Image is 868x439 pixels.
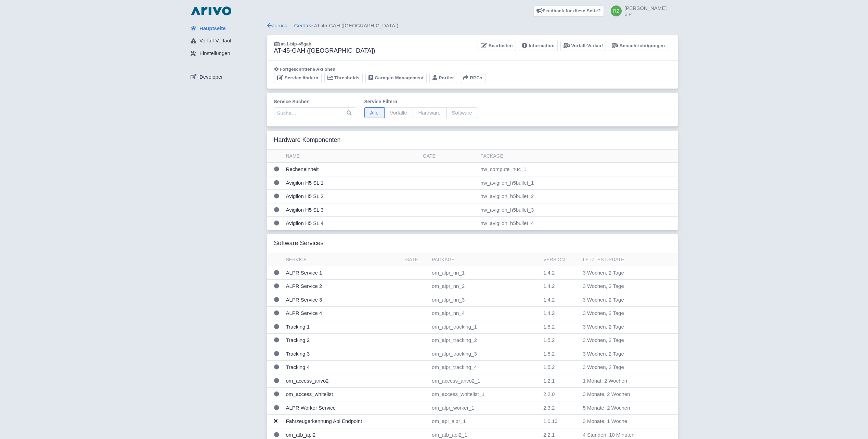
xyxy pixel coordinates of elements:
span: Hauptseite [199,25,226,32]
td: Tracking 4 [283,361,403,374]
input: Suche… [274,107,356,118]
th: Gate [403,253,429,266]
th: Package [478,150,677,163]
td: om_access_arivo2 [283,374,403,388]
a: Feedback für diese Seite? [533,5,604,16]
td: 3 Monate, 2 Wochen [580,388,663,401]
a: Vorfall-Verlauf [185,35,267,48]
td: om_access_whitelist_1 [429,388,541,401]
img: logo [189,5,233,16]
a: Service ändern [274,73,322,83]
td: ALPR Worker Service [283,401,403,415]
th: Package [429,253,541,266]
td: om_alpr_nn_2 [429,280,541,293]
td: 3 Wochen, 2 Tage [580,307,663,320]
td: ALPR Service 3 [283,293,403,307]
span: 1.4.2 [543,270,555,276]
span: Alle [364,107,385,118]
a: Einstellungen [185,47,267,60]
a: Hauptseite [185,22,267,35]
span: 1.5.2 [543,324,555,330]
td: ALPR Service 4 [283,307,403,320]
span: at-1-bip-45gah [281,41,312,46]
td: om_alpr_worker_1 [429,401,541,415]
td: om_alpr_tracking_1 [429,320,541,334]
td: om_access_arivo2_1 [429,374,541,388]
td: ALPR Service 1 [283,266,403,280]
span: Hardware [413,107,446,118]
span: 1.4.2 [543,310,555,316]
td: om_alpr_tracking_4 [429,361,541,374]
td: om_alpr_tracking_3 [429,347,541,361]
td: Recheneinheit [283,163,420,176]
a: Vorfall-Verlauf [560,41,606,51]
span: Vorfall-Verlauf [199,37,231,45]
td: om_alpr_nn_3 [429,293,541,307]
span: Fortgeschrittene Aktionen [280,67,336,72]
td: om_alpr_tracking_2 [429,334,541,347]
span: Software [446,107,478,118]
th: Version [541,253,580,266]
span: 1.4.2 [543,297,555,303]
th: Gate [420,150,478,163]
span: 1.0.13 [543,418,558,424]
h3: Software Services [274,240,324,247]
label: Service suchen [274,98,356,105]
td: 3 Wochen, 2 Tage [580,280,663,293]
a: Benachrichtigungen [609,41,668,51]
td: hw_avigilon_h5bullet_2 [478,190,677,203]
a: Portier [429,73,457,83]
span: Einstellungen [199,50,230,57]
h3: Hardware Komponenten [274,136,341,144]
a: [PERSON_NAME] BIP [607,5,666,16]
button: RPCs [460,73,485,83]
th: Service [283,253,403,266]
td: Avigilon H5 SL 2 [283,190,420,203]
a: Information [519,41,558,51]
a: Developer [185,70,267,83]
div: > AT-45-GAH ([GEOGRAPHIC_DATA]) [267,22,678,30]
a: Thresholds [324,73,363,83]
a: Zurück [267,23,287,28]
th: Name [283,150,420,163]
a: Garagen Management [365,73,427,83]
span: 2.2.1 [543,432,555,438]
td: hw_avigilon_h5bullet_4 [478,217,677,230]
td: 3 Wochen, 2 Tage [580,334,663,347]
span: 1.2.1 [543,378,555,384]
span: Developer [199,73,223,81]
td: om_access_whitelist [283,388,403,401]
td: hw_avigilon_h5bullet_3 [478,203,677,217]
td: 3 Wochen, 2 Tage [580,361,663,374]
span: [PERSON_NAME] [624,5,666,11]
td: 3 Wochen, 2 Tage [580,266,663,280]
h3: AT-45-GAH ([GEOGRAPHIC_DATA]) [274,47,375,55]
a: Bearbeiten [478,41,516,51]
td: hw_compute_nuc_1 [478,163,677,176]
span: 1.5.2 [543,351,555,357]
td: ALPR Service 2 [283,280,403,293]
a: Geräte [294,23,310,28]
th: Letztes Update [580,253,663,266]
td: Fahrzeugerkennung Api Endpoint [283,415,403,428]
td: om_alpr_nn_4 [429,307,541,320]
td: Avigilon H5 SL 3 [283,203,420,217]
span: Vorfälle [384,107,413,118]
td: Avigilon H5 SL 4 [283,217,420,230]
td: Avigilon H5 SL 1 [283,176,420,190]
td: 3 Wochen, 2 Tage [580,347,663,361]
td: 3 Wochen, 2 Tage [580,320,663,334]
td: Tracking 1 [283,320,403,334]
td: om_alpr_nn_1 [429,266,541,280]
span: 2.3.2 [543,405,555,411]
span: 1.4.2 [543,283,555,289]
td: Tracking 3 [283,347,403,361]
td: 1 Monat, 2 Wochen [580,374,663,388]
small: BIP [624,12,666,16]
td: 5 Monate, 2 Wochen [580,401,663,415]
td: 3 Wochen, 2 Tage [580,293,663,307]
td: 3 Monate, 1 Woche [580,415,663,428]
td: hw_avigilon_h5bullet_1 [478,176,677,190]
label: Service filtern [364,98,478,105]
span: 2.2.0 [543,391,555,397]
